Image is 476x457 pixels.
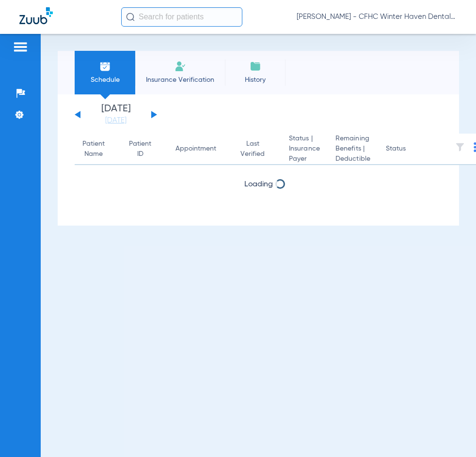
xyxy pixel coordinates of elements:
div: Appointment [175,144,216,154]
div: Patient Name [82,139,105,159]
img: Manual Insurance Verification [175,61,186,72]
img: Zuub Logo [19,7,53,24]
span: Insurance Payer [289,144,320,164]
span: Insurance Verification [143,75,218,85]
div: Appointment [175,144,225,154]
img: filter.svg [455,142,465,152]
img: Schedule [99,61,111,72]
span: Deductible [335,154,370,164]
input: Search for patients [121,7,242,27]
span: History [232,75,278,85]
img: hamburger-icon [13,41,28,53]
th: Status | [281,134,328,165]
th: Remaining Benefits | [328,134,378,165]
img: Search Icon [126,13,135,21]
th: Status [378,134,444,165]
div: Patient Name [82,139,113,159]
span: Loading [244,181,273,188]
img: History [250,61,261,72]
span: [PERSON_NAME] - CFHC Winter Haven Dental [297,12,457,22]
div: Patient ID [129,139,151,159]
li: [DATE] [87,104,145,125]
a: [DATE] [87,116,145,125]
span: Schedule [82,75,128,85]
div: Last Verified [240,139,273,159]
div: Last Verified [240,139,265,159]
div: Patient ID [129,139,160,159]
